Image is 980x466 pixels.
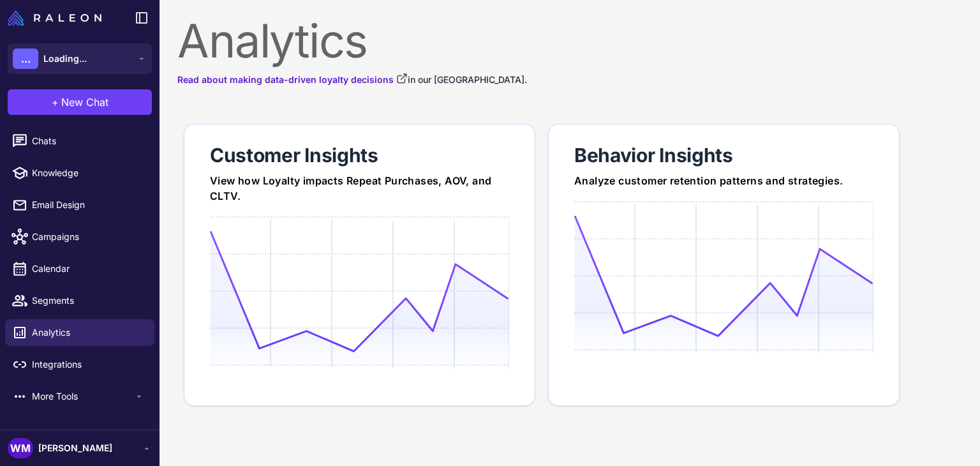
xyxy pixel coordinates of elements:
[5,160,154,186] a: Knowledge
[43,52,87,66] span: Loading...
[177,18,962,64] div: Analytics
[32,198,144,212] span: Email Design
[5,255,154,282] a: Calendar
[32,262,144,276] span: Calendar
[32,134,144,148] span: Chats
[548,124,900,406] a: Behavior InsightsAnalyze customer retention patterns and strategies.
[574,142,873,168] div: Behavior Insights
[574,173,873,188] div: Analyze customer retention patterns and strategies.
[8,438,33,458] div: WM
[8,10,101,26] img: Raleon Logo
[210,173,509,204] div: View how Loyalty impacts Repeat Purchases, AOV, and CLTV.
[5,192,154,218] a: Email Design
[8,43,152,74] button: ...Loading...
[38,441,112,455] span: [PERSON_NAME]
[177,73,408,87] a: Read about making data-driven loyalty decisions
[210,142,509,168] div: Customer Insights
[5,287,154,314] a: Segments
[8,89,152,115] button: +New Chat
[5,319,154,346] a: Analytics
[32,230,144,244] span: Campaigns
[184,124,535,406] a: Customer InsightsView how Loyalty impacts Repeat Purchases, AOV, and CLTV.
[32,166,144,180] span: Knowledge
[8,10,107,26] a: Raleon Logo
[5,128,154,154] a: Chats
[32,357,144,372] span: Integrations
[52,94,59,110] span: +
[32,326,144,340] span: Analytics
[32,294,144,308] span: Segments
[32,389,134,403] span: More Tools
[5,351,154,378] a: Integrations
[13,49,38,69] div: ...
[408,74,527,85] span: in our [GEOGRAPHIC_DATA].
[5,223,154,250] a: Campaigns
[61,94,108,110] span: New Chat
